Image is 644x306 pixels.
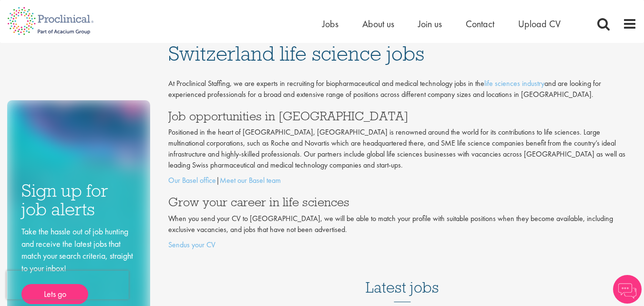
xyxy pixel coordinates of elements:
[168,175,637,186] p: |
[418,18,442,30] a: Join us
[220,175,281,185] a: Meet our Basel team
[168,110,637,122] h3: Job opportunities in [GEOGRAPHIC_DATA]
[613,275,642,304] img: Chatbot
[168,240,215,250] a: Sendus your CV
[466,18,494,30] a: Contact
[366,255,439,302] h3: Latest jobs
[21,225,136,304] div: Take the hassle out of job hunting and receive the latest jobs that match your search criteria, s...
[168,175,216,185] a: Our Basel office
[168,196,637,208] h3: Grow your career in life sciences
[7,271,129,299] iframe: reCAPTCHA
[168,41,424,66] span: Switzerland life science jobs
[168,127,637,170] p: Positioned in the heart of [GEOGRAPHIC_DATA], [GEOGRAPHIC_DATA] is renowned around the world for ...
[21,181,136,218] h3: Sign up for job alerts
[518,18,561,30] a: Upload CV
[168,213,637,235] p: When you send your CV to [GEOGRAPHIC_DATA], we will be able to match your profile with suitable p...
[362,18,394,30] a: About us
[168,78,637,100] p: At Proclinical Staffing, we are experts in recruiting for biopharmaceutical and medical technolog...
[484,78,544,88] a: life sciences industry
[322,18,338,30] a: Jobs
